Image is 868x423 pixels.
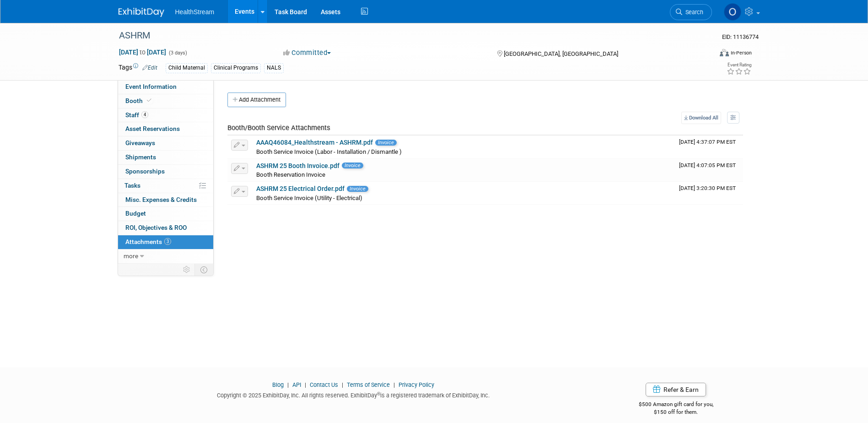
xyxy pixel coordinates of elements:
[504,50,618,57] span: [GEOGRAPHIC_DATA], [GEOGRAPHIC_DATA]
[658,48,752,61] div: Event Format
[280,48,334,58] button: Committed
[118,94,213,108] a: Booth
[256,148,402,155] span: Booth Service Invoice (Labor - Installation / Dismantle )
[720,49,729,56] img: Format-Inperson.png
[125,153,156,161] span: Shipments
[679,185,736,191] span: Upload Timestamp
[256,162,340,169] a: ASHRM 25 Booth Invoice.pdf
[724,3,741,21] img: Olivia Christopher
[118,249,213,263] a: more
[256,185,345,192] a: ASHRM 25 Electrical Order.pdf
[256,171,325,178] span: Booth Reservation Invoice
[118,207,213,221] a: Budget
[119,389,589,400] div: Copyright © 2025 ExhibitDay, Inc. All rights reserved. ExhibitDay is a registered trademark of Ex...
[256,195,362,201] span: Booth Service Invoice (Utility - Electrical)
[124,182,140,189] span: Tasks
[256,139,373,146] a: AAAQ46084_Healthstream - ASHRM.pdf
[675,182,743,205] td: Upload Timestamp
[147,98,151,103] i: Booth reservation complete
[141,111,148,118] span: 4
[227,92,286,107] button: Add Attachment
[340,381,345,388] span: |
[166,63,208,73] div: Child Maternal
[125,139,155,146] span: Giveaways
[179,264,195,276] td: Personalize Event Tab Strip
[347,186,368,192] span: Invoice
[602,408,750,416] div: $150 off for them.
[118,179,213,193] a: Tasks
[675,136,743,158] td: Upload Timestamp
[730,49,752,56] div: In-Person
[211,63,261,73] div: Clinical Programs
[722,33,759,40] span: Event ID: 11136774
[142,65,157,71] a: Edit
[681,112,721,124] a: Download All
[342,163,363,168] span: Invoice
[675,159,743,182] td: Upload Timestamp
[118,193,213,207] a: Misc. Expenses & Credits
[682,9,703,16] span: Search
[125,97,153,104] span: Booth
[670,4,712,20] a: Search
[125,238,171,245] span: Attachments
[118,122,213,136] a: Asset Reservations
[125,125,180,132] span: Asset Reservations
[292,381,301,388] a: API
[272,381,284,388] a: Blog
[119,63,157,73] td: Tags
[310,381,338,388] a: Contact Us
[377,391,380,396] sup: ®
[347,381,390,388] a: Terms of Service
[119,8,164,17] img: ExhibitDay
[118,151,213,164] a: Shipments
[646,383,706,396] a: Refer & Earn
[679,162,736,168] span: Upload Timestamp
[285,381,291,388] span: |
[119,48,167,56] span: [DATE] [DATE]
[125,111,148,119] span: Staff
[168,50,187,56] span: (3 days)
[375,140,397,146] span: Invoice
[118,221,213,235] a: ROI, Objectives & ROO
[125,168,165,175] span: Sponsorships
[302,381,308,388] span: |
[118,136,213,150] a: Giveaways
[175,8,215,16] span: HealthStream
[164,238,171,245] span: 3
[194,264,213,276] td: Toggle Event Tabs
[727,63,751,67] div: Event Rating
[227,124,330,132] span: Booth/Booth Service Attachments
[602,395,750,416] div: $500 Amazon gift card for you,
[125,196,197,203] span: Misc. Expenses & Credits
[118,80,213,94] a: Event Information
[118,235,213,249] a: Attachments3
[116,27,698,44] div: ASHRM
[125,83,177,90] span: Event Information
[264,63,284,73] div: NALS
[118,165,213,179] a: Sponsorships
[679,139,736,145] span: Upload Timestamp
[399,381,434,388] a: Privacy Policy
[124,252,138,260] span: more
[138,49,147,56] span: to
[391,381,397,388] span: |
[118,108,213,122] a: Staff4
[125,210,146,217] span: Budget
[125,224,187,231] span: ROI, Objectives & ROO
